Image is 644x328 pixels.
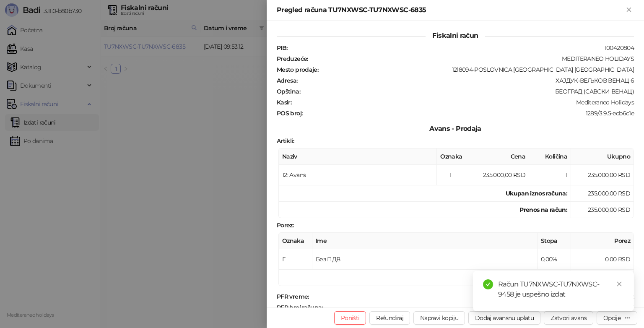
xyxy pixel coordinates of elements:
button: Refundiraj [369,311,410,325]
div: Opcije [603,314,621,322]
span: Fiskalni račun [426,31,485,39]
td: Г [279,249,312,270]
strong: Opština : [277,88,300,95]
button: Dodaj avansnu uplatu [468,311,540,325]
th: Oznaka [279,233,312,249]
span: close [616,281,622,287]
td: 235.000,00 RSD [571,165,634,185]
td: 0,00% [538,249,571,270]
strong: PFR vreme : [277,293,309,300]
td: 235.000,00 RSD [571,202,634,218]
th: Oznaka [437,148,466,165]
div: 1289/3.9.5-ecb6c1e [303,109,635,117]
td: 12: Avans [279,165,437,185]
div: Račun TU7NXWSC-TU7NXWSC-9458 je uspešno izdat [498,279,624,299]
div: Mediteraneo Holidays [292,99,635,106]
th: Količina [529,148,571,165]
strong: PIB : [277,44,287,52]
td: 0,00 RSD [571,270,634,286]
div: [DATE] 09:53:12 [310,293,635,300]
strong: Mesto prodaje : [277,66,318,73]
span: Avans - Prodaja [423,125,488,133]
td: 0,00 RSD [571,249,634,270]
button: Napravi kopiju [413,311,465,325]
button: Poništi [334,311,366,325]
td: 1 [529,165,571,185]
div: 100420804 [288,44,635,52]
td: 235.000,00 RSD [466,165,529,185]
td: Г [437,165,466,185]
th: Stopa [538,233,571,249]
strong: Preduzeće : [277,55,308,62]
button: Zatvori [624,5,634,15]
strong: POS broj : [277,109,302,117]
strong: Adresa : [277,77,298,84]
strong: Artikli : [277,137,294,145]
th: Ukupno [571,148,634,165]
td: 235.000,00 RSD [571,185,634,202]
strong: PFR broj računa : [277,304,323,311]
div: ХАЈДУК-ВЕЉКОВ ВЕНАЦ 6 [299,77,635,84]
span: Napravi kopiju [420,314,458,322]
th: Ime [312,233,538,249]
a: Close [615,279,624,289]
div: БЕОГРАД (САВСКИ ВЕНАЦ) [301,88,635,95]
th: Cena [466,148,529,165]
div: 1218094-POSLOVNICA [GEOGRAPHIC_DATA] [GEOGRAPHIC_DATA] [319,66,635,73]
span: check-circle [483,279,493,289]
button: Opcije [597,311,637,325]
div: TU7NXWSC-TU7NXWSC-6835 [324,304,635,311]
div: Pregled računa TU7NXWSC-TU7NXWSC-6835 [277,5,624,15]
strong: Kasir : [277,99,291,106]
strong: Porez : [277,221,293,229]
div: MEDITERANEO HOLIDAYS [309,55,635,62]
th: Naziv [279,148,437,165]
strong: Prenos na račun : [519,206,567,213]
button: Zatvori avans [544,311,593,325]
strong: Ukupan iznos računa : [506,190,567,197]
td: Без ПДВ [312,249,538,270]
th: Porez [571,233,634,249]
